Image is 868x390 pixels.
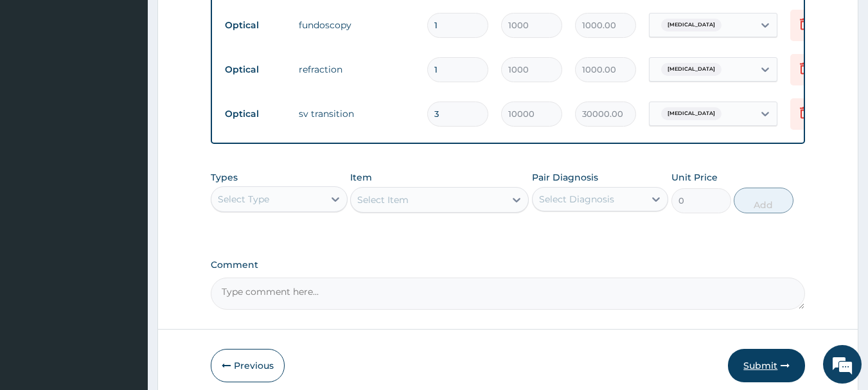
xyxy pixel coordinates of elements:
[211,349,285,382] button: Previous
[661,19,722,31] span: [MEDICAL_DATA]
[734,188,793,213] button: Add
[539,193,614,206] div: Select Diagnosis
[211,172,238,183] label: Types
[67,72,216,89] div: Chat with us now
[218,102,292,126] td: Optical
[6,256,245,301] textarea: Type your message and hit 'Enter'
[211,6,242,37] div: Minimize live chat window
[728,349,805,382] button: Submit
[24,64,52,96] img: d_794563401_company_1708531726252_794563401
[218,58,292,82] td: Optical
[218,13,292,37] td: Optical
[661,63,722,76] span: [MEDICAL_DATA]
[661,107,722,120] span: [MEDICAL_DATA]
[350,171,372,184] label: Item
[292,57,421,82] td: refraction
[292,12,421,38] td: fundoscopy
[532,171,598,184] label: Pair Diagnosis
[75,114,177,244] span: We're online!
[671,171,718,184] label: Unit Price
[218,193,269,206] div: Select Type
[211,260,806,270] label: Comment
[292,101,421,127] td: sv transition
